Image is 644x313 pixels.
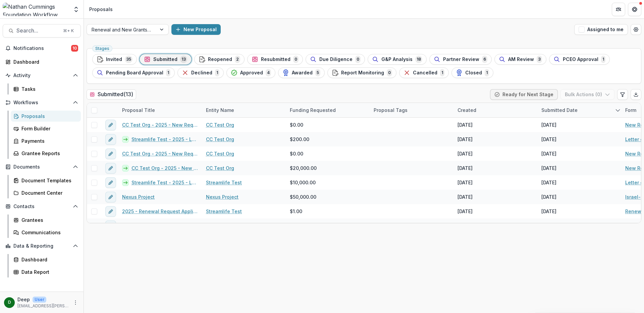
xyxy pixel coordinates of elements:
[266,69,271,76] span: 4
[11,175,81,186] a: Document Templates
[563,57,598,62] span: PCEO Approval
[206,121,234,128] a: CC Test Org
[21,137,75,144] div: Payments
[13,164,70,170] span: Documents
[206,179,242,186] a: Streamlife Test
[11,266,81,277] a: Data Report
[292,70,313,76] span: Awarded
[465,70,482,76] span: Closed
[89,6,113,13] div: Proposals
[240,70,263,76] span: Approved
[615,108,621,113] svg: sorted descending
[206,150,234,157] a: CC Test Org
[105,206,116,217] button: edit
[293,56,299,63] span: 0
[370,103,453,117] div: Proposal Tags
[443,57,479,62] span: Partner Review
[3,97,81,108] button: Open Workflows
[106,57,122,62] span: Invited
[118,103,202,117] div: Proposal Title
[71,299,79,307] button: More
[440,69,444,76] span: 1
[206,165,234,172] a: CC Test Org
[16,27,59,34] span: Search...
[429,54,492,65] button: Partner Review6
[290,222,302,229] span: $1.00
[399,67,449,78] button: Cancelled1
[387,69,392,76] span: 0
[131,136,198,143] a: Streamlife Test - 2025 - Letter of Inquiry
[11,111,81,122] a: Proposals
[11,227,81,238] a: Communications
[574,24,628,35] button: Assigned to me
[235,56,240,63] span: 2
[327,67,396,78] button: Report Monitoring0
[458,150,473,157] div: [DATE]
[290,165,317,172] span: $20,000.00
[21,256,75,263] div: Dashboard
[3,162,81,172] button: Open Documents
[106,70,163,76] span: Pending Board Approval
[202,103,286,117] div: Entity Name
[131,165,198,172] a: CC Test Org - 2025 - New Request Application
[166,69,170,76] span: 1
[206,222,242,229] a: Streamlife Test
[415,56,422,63] span: 18
[202,107,238,114] div: Entity Name
[458,193,473,200] div: [DATE]
[458,179,473,186] div: [DATE]
[105,148,116,159] button: edit
[206,208,242,215] a: Streamlife Test
[215,69,219,76] span: 1
[541,208,556,215] div: [DATE]
[226,67,275,78] button: Approved4
[105,221,116,231] button: edit
[105,120,116,130] button: edit
[95,46,109,51] span: Stages
[33,297,46,303] p: User
[21,113,75,120] div: Proposals
[286,103,370,117] div: Funding Requested
[413,70,437,76] span: Cancelled
[621,107,640,114] div: Form
[11,254,81,265] a: Dashboard
[21,216,75,224] div: Grantees
[21,125,75,132] div: Form Builder
[290,136,309,143] span: $200.00
[11,83,81,95] a: Tasks
[140,54,192,65] button: Submitted13
[105,177,116,188] button: edit
[13,46,71,51] span: Notifications
[13,58,75,65] div: Dashboard
[11,148,81,159] a: Grantee Reports
[17,303,69,309] p: [EMAIL_ADDRESS][PERSON_NAME][DOMAIN_NAME]
[206,193,238,200] a: Nexus Project
[286,107,340,114] div: Funding Requested
[290,208,302,215] span: $1.00
[290,150,303,157] span: $0.00
[341,70,384,76] span: Report Monitoring
[355,56,361,63] span: 0
[3,3,69,16] img: Nathan Cummings Foundation Workflow Sandbox logo
[131,179,198,186] a: Streamlife Test - 2025 - Letter of Inquiry
[122,121,198,128] a: CC Test Org - 2025 - New Request Application
[208,57,232,62] span: Reopened
[458,121,473,128] div: [DATE]
[560,89,614,100] button: Bulk Actions (0)
[105,192,116,202] button: edit
[537,103,621,117] div: Submitted Date
[171,24,221,35] button: New Proposal
[92,67,175,78] button: Pending Board Approval1
[13,204,70,209] span: Contacts
[485,69,489,76] span: 1
[177,67,224,78] button: Declined1
[306,54,365,65] button: Due Diligence0
[92,54,137,65] button: Invited35
[21,85,75,92] div: Tasks
[87,4,115,14] nav: breadcrumb
[11,187,81,198] a: Document Center
[482,56,487,63] span: 6
[180,56,187,63] span: 13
